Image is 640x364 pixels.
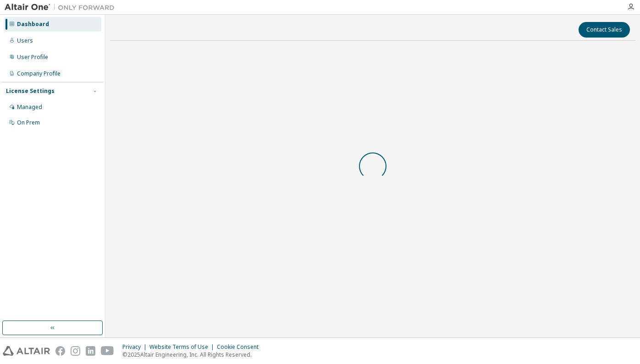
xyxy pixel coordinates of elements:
button: Contact Sales [579,22,630,38]
img: facebook.svg [55,346,65,356]
div: Users [17,37,33,44]
img: linkedin.svg [86,346,95,356]
div: License Settings [6,87,55,95]
div: Website Terms of Use [149,343,217,351]
div: Cookie Consent [217,343,264,351]
img: youtube.svg [101,346,114,356]
div: Managed [17,103,42,111]
img: altair_logo.svg [3,346,50,356]
div: On Prem [17,119,40,126]
div: User Profile [17,54,48,61]
p: © 2025 Altair Engineering, Inc. All Rights Reserved. [122,351,264,359]
div: Privacy [122,343,149,351]
img: Altair One [5,3,119,12]
img: instagram.svg [71,346,80,356]
div: Company Profile [17,70,61,77]
div: Dashboard [17,21,49,28]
